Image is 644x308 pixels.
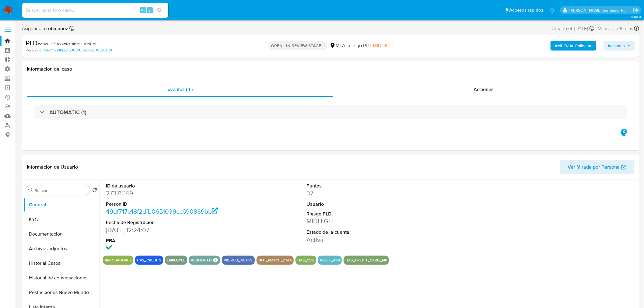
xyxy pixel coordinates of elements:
input: Buscar [34,188,87,193]
span: Accesos rápidos [509,7,544,13]
b: PLD [26,38,38,48]
span: Vence en 15 días [598,25,633,32]
b: Person ID [26,47,42,53]
p: OPEN - IN REVIEW STAGE II [268,41,327,50]
b: robmunoz [45,25,68,32]
button: Ver Mirada por Persona [560,160,634,174]
dt: ID de usuario [106,183,233,189]
button: prepaid_active [224,259,253,261]
p: roberto.munoz@mercadolibre.com [570,7,631,13]
dd: MIDHIGH [306,217,434,226]
dd: 37 [306,189,434,198]
span: Eventos ( 1 ) [167,86,193,93]
span: s [149,7,151,13]
button: not_match_data [258,259,292,261]
span: Asignado a [22,25,68,32]
button: Aprobadores [105,259,131,261]
button: has_credits [137,259,161,261]
span: Ver Mirada por Persona [568,160,620,174]
button: regulated [191,259,212,261]
dd: Activa [306,236,434,244]
dt: Fecha de Registración [106,219,233,226]
button: Historial de conversaciones [23,271,100,285]
dt: Estado de la cuenta [306,229,434,236]
button: employee [167,259,185,261]
dt: Puntos [306,183,434,189]
div: Creado el: [DATE] [552,24,594,33]
button: Buscar [28,188,33,193]
span: Acciones [608,41,625,51]
button: search-icon [153,6,166,15]
dd: 27375149 [106,189,233,198]
a: 49df717e18f2dfb0651039cc690839bb [106,207,218,216]
span: Riesgo PLD: [348,42,393,49]
a: Salir [633,7,639,13]
button: has_credit_card_mp [345,259,387,261]
span: - [596,24,597,33]
div: MLA [330,42,345,49]
a: Notificaciones [550,8,555,13]
button: Historial Casos [23,256,100,271]
dt: Usuario [306,201,434,208]
span: MIDHIGH [373,42,393,49]
button: asset_ars [320,259,340,261]
dt: RBA [106,237,233,244]
b: AML Data Collector [555,41,592,51]
button: Acciones [604,41,635,51]
span: Alt [141,7,145,13]
button: General [23,198,100,212]
dt: Person ID [106,201,233,208]
h3: AUTOMATIC (1) [49,109,86,116]
a: 49df717e18f2dfb0651039cc690839bb [44,47,112,53]
button: Restricciones Nuevo Mundo [23,285,100,300]
button: has_cvu [297,259,314,261]
h1: Información del caso [27,66,634,72]
button: AML Data Collector [551,41,596,51]
dt: Riesgo PLD [306,211,434,217]
button: KYC [23,212,100,227]
span: # d3cuJT9XxVzRs0IBH00RnCou [38,41,98,47]
dd: [DATE] 12:24:07 [106,226,233,234]
input: Buscar usuario o caso... [22,6,168,14]
h1: Información de Usuario [27,164,78,170]
button: Documentación [23,227,100,241]
span: Acciones [474,86,494,93]
button: Archivos adjuntos [23,241,100,256]
div: AUTOMATIC (1) [34,105,627,119]
button: Volver al orden por defecto [92,188,97,194]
